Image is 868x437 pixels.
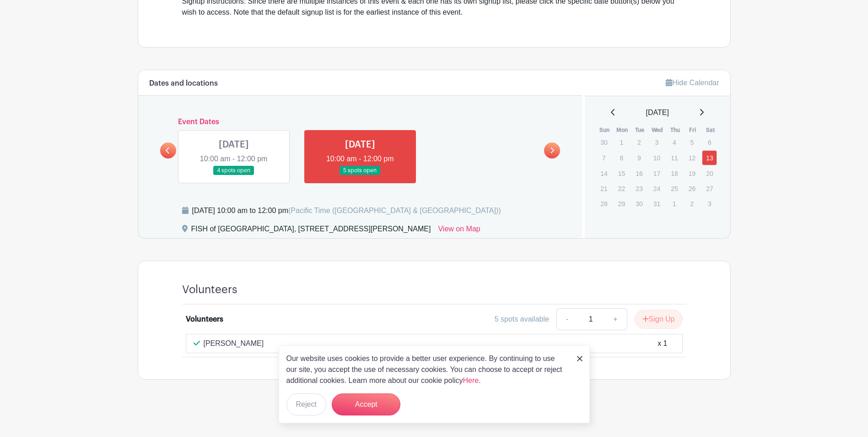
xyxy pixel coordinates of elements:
p: 8 [614,151,629,165]
h6: Event Dates [176,118,545,126]
a: Here [463,377,479,384]
a: 13 [702,150,717,165]
th: Wed [649,126,667,135]
p: 26 [685,181,700,196]
p: 28 [596,197,611,211]
p: Our website uses cookies to provide a better user experience. By continuing to use our site, you ... [286,353,567,386]
a: + [604,308,627,330]
p: 15 [614,166,629,180]
p: 20 [702,166,717,180]
button: Accept [332,393,400,415]
h6: Dates and locations [149,79,218,88]
p: 30 [631,197,647,211]
div: 5 spots available [495,314,549,325]
p: 25 [667,181,682,196]
div: FISH of [GEOGRAPHIC_DATA], [STREET_ADDRESS][PERSON_NAME] [191,224,431,238]
h4: Volunteers [182,283,237,296]
span: [DATE] [646,107,669,118]
p: 12 [685,151,700,165]
p: 22 [614,181,629,196]
a: View on Map [438,224,480,238]
p: 11 [667,151,682,165]
p: 5 [685,135,700,149]
p: 18 [667,166,682,180]
p: 3 [649,135,664,149]
p: 19 [685,166,700,180]
p: 1 [667,197,682,211]
p: 6 [702,135,717,149]
p: 31 [649,197,664,211]
th: Sat [701,126,719,135]
p: 14 [596,166,611,180]
div: Volunteers [186,314,223,325]
th: Thu [666,126,684,135]
p: 7 [596,151,611,165]
p: 4 [667,135,682,149]
a: Hide Calendar [666,79,719,87]
a: - [556,308,577,330]
p: 27 [702,181,717,196]
span: (Pacific Time ([GEOGRAPHIC_DATA] & [GEOGRAPHIC_DATA])) [288,207,501,214]
p: 29 [614,197,629,211]
p: [PERSON_NAME] [204,338,264,349]
th: Fri [684,126,702,135]
th: Mon [614,126,631,135]
th: Sun [596,126,614,135]
p: 17 [649,166,664,180]
p: 16 [631,166,647,180]
p: 24 [649,181,664,196]
p: 23 [631,181,647,196]
div: [DATE] 10:00 am to 12:00 pm [192,205,501,216]
img: close_button-5f87c8562297e5c2d7936805f587ecaba9071eb48480494691a3f1689db116b3.svg [577,356,582,361]
button: Reject [286,393,326,415]
p: 21 [596,181,611,196]
p: 9 [631,151,647,165]
button: Sign Up [635,310,683,329]
p: 1 [614,135,629,149]
div: x 1 [658,338,667,349]
p: 30 [596,135,611,149]
p: 2 [685,197,700,211]
p: 10 [649,151,664,165]
p: 3 [702,197,717,211]
th: Tue [631,126,649,135]
p: 2 [631,135,647,149]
